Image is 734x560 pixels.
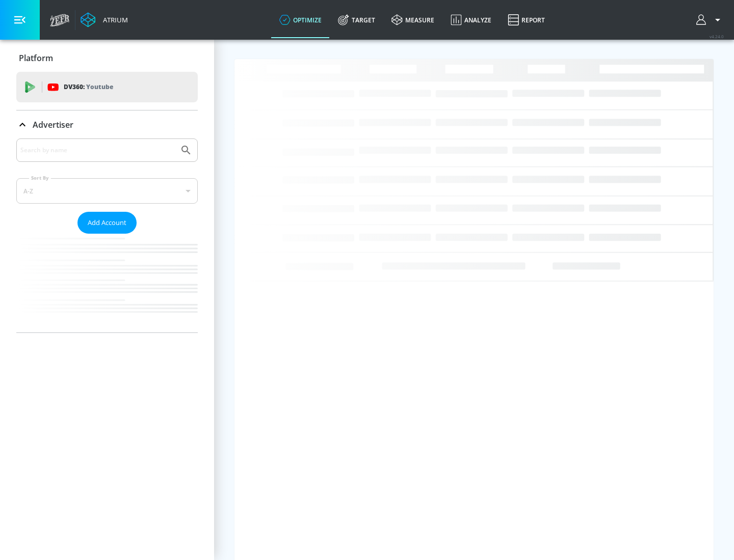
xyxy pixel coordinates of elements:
a: measure [383,2,442,38]
input: Search by name [20,144,175,157]
a: Atrium [81,12,128,27]
div: Platform [16,44,198,72]
p: Youtube [86,81,113,92]
div: Atrium [99,15,128,24]
a: optimize [271,2,330,38]
div: Advertiser [16,138,198,332]
p: Platform [19,52,53,64]
p: DV360: [64,81,113,93]
label: Sort By [29,175,51,181]
a: Report [500,2,553,38]
p: Advertiser [33,119,73,130]
span: Add Account [88,217,126,229]
a: Target [330,2,383,38]
div: Advertiser [16,110,198,139]
div: DV360: Youtube [16,72,198,102]
span: v 4.24.0 [710,34,724,39]
div: A-Z [16,178,198,204]
button: Add Account [77,212,137,234]
nav: list of Advertiser [16,234,198,332]
a: Analyze [442,2,500,38]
